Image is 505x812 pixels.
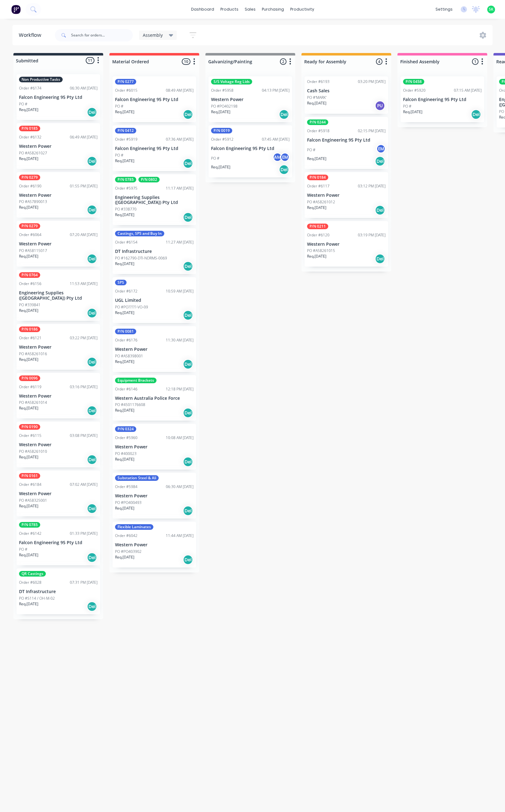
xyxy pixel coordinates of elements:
div: Order #6176 [115,337,137,343]
div: Substation Steel & AliOrder #598406:30 AM [DATE]Western PowerPO #PO400493Req.[DATE]Del [113,473,196,519]
p: PO #338770 [115,206,137,212]
div: productivity [287,5,317,14]
div: 01:33 PM [DATE] [70,531,98,536]
p: PO #339841 [19,302,41,308]
div: Workflow [19,31,44,39]
div: 06:30 AM [DATE] [70,85,98,91]
div: Order #619303:20 PM [DATE]Cash SalesPO #'MARK'Req.[DATE]PU [305,76,388,114]
p: PO #A57890013 [19,199,47,205]
div: EM [280,152,290,162]
div: P/N 0785 [115,177,136,182]
p: PO # [115,152,123,158]
p: Western Australia Police Force [115,396,194,401]
p: PO #S114 / OH-M-02 [19,596,55,601]
div: P/N 0785Order #614201:33 PM [DATE]Falcon Engineering 95 Pty LtdPO #Req.[DATE]Del [17,520,100,565]
div: SPS [115,280,127,285]
div: Del [87,357,97,367]
div: 11:17 AM [DATE] [166,186,194,191]
p: Cash Sales [307,88,386,94]
div: Order #6154 [115,239,137,245]
div: Del [183,555,193,565]
div: P/N 0019 [211,128,232,133]
div: Non Productive TasksOrder #617406:30 AM [DATE]Falcon Engineering 95 Pty LtdPO #Req.[DATE]Del [17,74,100,120]
div: AM [273,152,282,162]
p: PO #A58398001 [115,353,143,359]
div: QR CastingsOrder #602807:31 PM [DATE]DT InfrastructurePO #S114 / OH-M-02Req.[DATE]Del [17,568,100,614]
div: Del [87,406,97,416]
p: Req. [DATE] [19,308,38,313]
p: PO #A58115017 [19,248,47,254]
div: Del [87,107,97,117]
div: P/N 0096 [19,375,40,381]
div: Flexible LaminatesOrder #604211:44 AM [DATE]Western PowerPO #PO403902Req.[DATE]Del [113,522,196,568]
div: P/N 0081 [115,329,136,334]
p: Western Power [19,241,98,247]
div: Del [183,310,193,320]
div: P/N 0244 [307,119,328,125]
p: PO #A58261010 [19,449,47,454]
p: PO #162790-DTI-NDRMS-0069 [115,255,167,261]
div: 03:20 PM [DATE] [358,79,386,85]
div: SPSOrder #617210:59 AM [DATE]UGL LimitedPO #PO?????-VO-09Req.[DATE]Del [113,277,196,323]
div: P/N 0802 [138,177,160,182]
div: P/N 0244Order #591802:15 PM [DATE]Falcon Engineering 95 Pty LtdPO #EMReq.[DATE]Del [305,117,388,169]
div: 08:49 AM [DATE] [166,88,194,93]
div: Order #5912 [211,137,233,142]
div: Castings, SPS and Buy InOrder #615411:27 AM [DATE]DT InfrastructurePO #162790-DTI-NDRMS-0069Req.[... [113,228,196,274]
div: Del [183,212,193,222]
div: Order #6028 [19,580,41,585]
p: PO #A58261016 [19,351,47,357]
div: purchasing [259,5,287,14]
p: Req. [DATE] [307,156,326,162]
p: Req. [DATE] [19,601,38,607]
div: 03:08 PM [DATE] [70,433,98,438]
p: PO #A58261014 [19,400,47,405]
div: Del [87,254,97,264]
div: S/S Voltage Reg Lids [211,79,252,85]
div: Castings, SPS and Buy In [115,231,164,236]
p: Req. [DATE] [115,505,134,511]
p: Req. [DATE] [115,359,134,365]
p: PO #A58261015 [307,248,335,254]
div: P/N 0186 [19,326,40,332]
div: Del [183,408,193,418]
div: Order #5918 [307,128,329,134]
div: P/N 0161Order #618407:02 AM [DATE]Western PowerPO #A58325001Req.[DATE]Del [17,471,100,516]
p: PO #'MARK' [307,95,326,100]
p: Falcon Engineering 95 Pty Ltd [307,138,386,143]
p: PO #PO403902 [115,549,142,554]
div: P/N 0185Order #613206:49 AM [DATE]Western PowerPO #A58261027Req.[DATE]Del [17,123,100,169]
div: 03:19 PM [DATE] [358,232,386,238]
div: PU [375,101,385,111]
p: Req. [DATE] [115,261,134,267]
div: P/N 0211Order #612003:19 PM [DATE]Western PowerPO #A58261015Req.[DATE]Del [305,221,388,267]
p: PO # [307,147,315,153]
div: Order #6142 [19,531,41,536]
div: Order #6146 [115,386,137,392]
div: Del [183,457,193,467]
div: 07:15 AM [DATE] [454,88,482,93]
div: P/N 0190 [19,424,40,430]
p: Western Power [307,242,386,247]
div: 06:49 AM [DATE] [70,134,98,140]
div: 12:18 PM [DATE] [166,386,194,392]
div: P/N 0277 [115,79,136,85]
div: P/N 0081Order #617611:30 AM [DATE]Western PowerPO #A58398001Req.[DATE]Del [113,326,196,372]
div: 07:31 PM [DATE] [70,580,98,585]
div: P/N 0764 [19,272,40,278]
div: 03:16 PM [DATE] [70,384,98,390]
p: Western Power [19,442,98,447]
div: Order #5960 [115,435,137,441]
div: Del [279,109,289,119]
div: Order #6015 [115,88,137,93]
div: 07:20 AM [DATE] [70,232,98,238]
p: DT Infrastructure [19,589,98,594]
div: QR Castings [19,571,46,577]
input: Search for orders... [71,29,133,41]
div: Del [183,109,193,119]
p: Western Power [115,347,194,352]
p: PO # [403,104,411,109]
p: Falcon Engineering 95 Pty Ltd [115,146,194,151]
p: Req. [DATE] [19,357,38,362]
div: P/N 0785 [19,522,40,528]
